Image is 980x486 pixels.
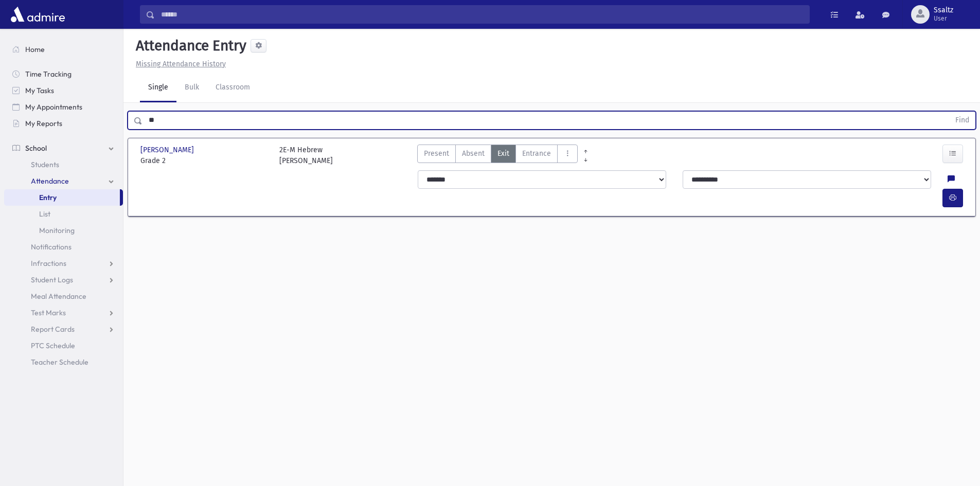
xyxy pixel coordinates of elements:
[4,321,123,337] a: Report Cards
[31,242,72,251] span: Notifications
[4,99,123,115] a: My Appointments
[140,74,176,102] a: Single
[424,148,449,159] span: Present
[31,176,69,186] span: Attendance
[497,148,509,159] span: Exit
[4,66,123,82] a: Time Tracking
[4,156,123,173] a: Students
[462,148,485,159] span: Absent
[4,288,123,304] a: Meal Attendance
[31,275,73,284] span: Student Logs
[4,272,123,288] a: Student Logs
[4,304,123,321] a: Test Marks
[4,222,123,239] a: Monitoring
[25,102,82,112] span: My Appointments
[417,145,578,166] div: AttTypes
[155,5,809,24] input: Search
[132,60,226,68] a: Missing Attendance History
[4,41,123,58] a: Home
[4,189,120,206] a: Entry
[949,112,975,129] button: Find
[25,119,62,128] span: My Reports
[522,148,551,159] span: Entrance
[25,45,45,54] span: Home
[4,255,123,272] a: Infractions
[25,86,54,95] span: My Tasks
[39,193,57,202] span: Entry
[31,357,88,367] span: Teacher Schedule
[39,226,75,235] span: Monitoring
[25,143,47,153] span: School
[207,74,258,102] a: Classroom
[31,308,66,317] span: Test Marks
[31,292,86,301] span: Meal Attendance
[4,173,123,189] a: Attendance
[140,155,269,166] span: Grade 2
[4,140,123,156] a: School
[934,6,953,14] span: Ssaltz
[4,115,123,132] a: My Reports
[39,209,50,219] span: List
[31,160,59,169] span: Students
[8,4,67,25] img: AdmirePro
[279,145,333,166] div: 2E-M Hebrew [PERSON_NAME]
[176,74,207,102] a: Bulk
[25,69,72,79] span: Time Tracking
[4,206,123,222] a: List
[31,259,66,268] span: Infractions
[934,14,953,23] span: User
[4,354,123,370] a: Teacher Schedule
[4,239,123,255] a: Notifications
[136,60,226,68] u: Missing Attendance History
[132,37,246,55] h5: Attendance Entry
[140,145,196,155] span: [PERSON_NAME]
[4,337,123,354] a: PTC Schedule
[31,341,75,350] span: PTC Schedule
[31,325,75,334] span: Report Cards
[4,82,123,99] a: My Tasks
